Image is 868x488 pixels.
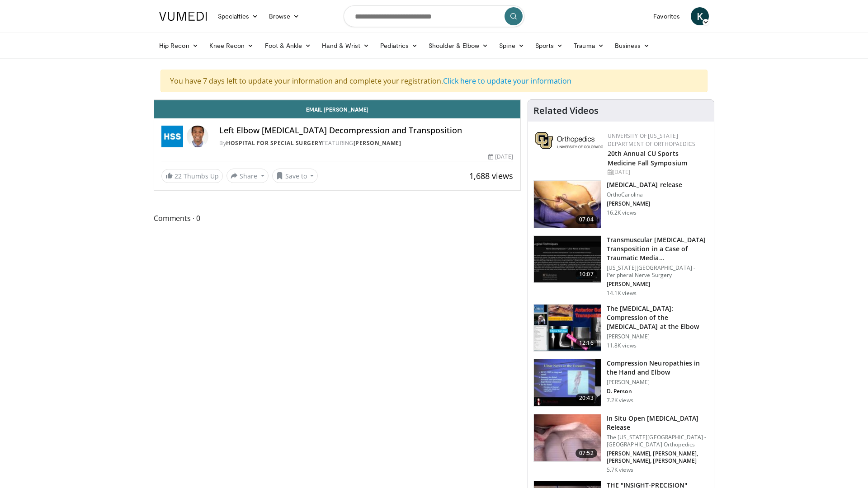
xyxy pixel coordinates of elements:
p: 16.2K views [607,209,637,216]
h3: Transmuscular [MEDICAL_DATA] Transposition in a Case of Traumatic Media… [607,235,708,263]
p: [US_STATE][GEOGRAPHIC_DATA] - Peripheral Nerve Surgery [607,264,708,279]
a: Spine [494,37,529,55]
h3: Compression Neuropathies in the Hand and Elbow [607,359,708,377]
img: Hospital for Special Surgery [161,126,183,147]
img: 9e05bb75-c6cc-4deb-a881-5da78488bb89.150x105_q85_crop-smart_upscale.jpg [534,181,601,228]
a: K [691,7,709,25]
p: [PERSON_NAME] [607,281,708,288]
a: 20th Annual CU Sports Medicine Fall Symposium [608,149,687,167]
h3: The [MEDICAL_DATA]: Compression of the [MEDICAL_DATA] at the Elbow [607,304,708,331]
span: 07:52 [576,449,597,458]
a: Email [PERSON_NAME] [154,100,520,118]
p: [PERSON_NAME] [607,333,708,340]
a: Trauma [568,37,609,55]
p: [PERSON_NAME] [607,200,682,207]
img: 318007_0003_1.png.150x105_q85_crop-smart_upscale.jpg [534,305,601,352]
a: Pediatrics [375,37,423,55]
a: Hip Recon [154,37,204,55]
span: 10:07 [576,270,597,279]
a: 07:04 [MEDICAL_DATA] release OrthoCarolina [PERSON_NAME] 16.2K views [533,180,708,228]
img: b54436d8-8e88-4114-8e17-c60436be65a7.150x105_q85_crop-smart_upscale.jpg [534,359,601,406]
img: Videography---Title-Standard_1.jpg.150x105_q85_crop-smart_upscale.jpg [534,236,601,283]
span: 1,688 views [469,170,513,181]
img: VuMedi Logo [159,12,207,21]
p: D. Person [607,388,708,395]
p: 14.1K views [607,290,637,297]
a: Business [609,37,656,55]
a: Hospital for Special Surgery [226,139,322,147]
p: 5.7K views [607,466,633,474]
a: Hand & Wrist [316,37,375,55]
button: Save to [272,169,318,183]
p: The [US_STATE][GEOGRAPHIC_DATA] - [GEOGRAPHIC_DATA] Orthopedics [607,434,708,448]
a: University of [US_STATE] Department of Orthopaedics [608,132,695,148]
span: 12:16 [576,338,597,347]
h3: In Situ Open [MEDICAL_DATA] Release [607,414,708,432]
p: [PERSON_NAME], [PERSON_NAME], [PERSON_NAME], [PERSON_NAME] [607,450,708,465]
a: 20:43 Compression Neuropathies in the Hand and Elbow [PERSON_NAME] D. Person 7.2K views [533,359,708,407]
a: Knee Recon [204,37,259,55]
a: 22 Thumbs Up [161,169,223,183]
p: OrthoCarolina [607,191,682,198]
h3: [MEDICAL_DATA] release [607,180,682,189]
span: 22 [175,172,182,180]
a: Sports [530,37,569,55]
div: [DATE] [608,168,707,176]
button: Share [226,169,269,183]
div: By FEATURING [219,139,513,147]
a: Browse [264,7,305,25]
img: 0b6080ae-6dc8-43bf-97c3-fccb8b25af89.150x105_q85_crop-smart_upscale.jpg [534,414,601,461]
a: 12:16 The [MEDICAL_DATA]: Compression of the [MEDICAL_DATA] at the Elbow [PERSON_NAME] 11.8K views [533,304,708,352]
h4: Left Elbow [MEDICAL_DATA] Decompression and Transposition [219,126,513,136]
span: Comments 0 [154,212,521,224]
a: Click here to update your information [443,76,571,86]
div: [DATE] [488,153,513,161]
p: 11.8K views [607,342,637,349]
a: Specialties [212,7,264,25]
a: 07:52 In Situ Open [MEDICAL_DATA] Release The [US_STATE][GEOGRAPHIC_DATA] - [GEOGRAPHIC_DATA] Ort... [533,414,708,474]
p: 7.2K views [607,397,633,404]
a: Foot & Ankle [259,37,317,55]
h4: Related Videos [533,105,599,116]
span: 20:43 [576,394,597,403]
a: Shoulder & Elbow [423,37,494,55]
div: You have 7 days left to update your information and complete your registration. [160,70,708,92]
img: 355603a8-37da-49b6-856f-e00d7e9307d3.png.150x105_q85_autocrop_double_scale_upscale_version-0.2.png [535,132,603,149]
a: [PERSON_NAME] [354,139,401,147]
img: Avatar [187,126,208,147]
a: 10:07 Transmuscular [MEDICAL_DATA] Transposition in a Case of Traumatic Media… [US_STATE][GEOGRAP... [533,235,708,297]
a: Favorites [648,7,685,25]
p: [PERSON_NAME] [607,379,708,386]
span: 07:04 [576,215,597,224]
input: Search topics, interventions [344,5,524,27]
